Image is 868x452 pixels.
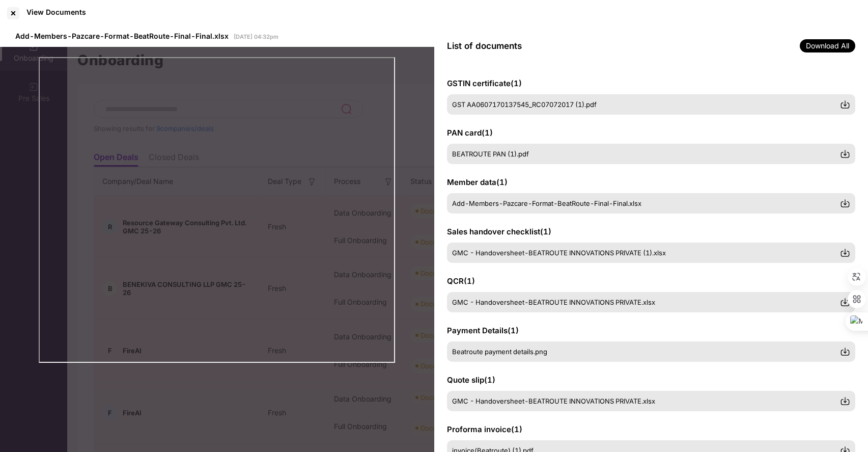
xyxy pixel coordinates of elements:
div: View Documents [26,8,86,16]
span: GSTIN certificate ( 1 ) [447,78,522,88]
img: svg+xml;base64,PHN2ZyBpZD0iRG93bmxvYWQtMzJ4MzIiIHhtbG5zPSJodHRwOi8vd3d3LnczLm9yZy8yMDAwL3N2ZyIgd2... [840,297,850,307]
span: Sales handover checklist ( 1 ) [447,227,551,236]
span: Quote slip ( 1 ) [447,375,495,385]
span: Payment Details ( 1 ) [447,326,519,335]
span: QCR ( 1 ) [447,276,475,286]
img: svg+xml;base64,PHN2ZyBpZD0iRG93bmxvYWQtMzJ4MzIiIHhtbG5zPSJodHRwOi8vd3d3LnczLm9yZy8yMDAwL3N2ZyIgd2... [840,248,850,258]
span: BEATROUTE PAN (1).pdf [452,150,529,158]
span: PAN card ( 1 ) [447,128,493,138]
span: Beatroute payment details.png [452,348,547,356]
img: svg+xml;base64,PHN2ZyBpZD0iRG93bmxvYWQtMzJ4MzIiIHhtbG5zPSJodHRwOi8vd3d3LnczLm9yZy8yMDAwL3N2ZyIgd2... [840,99,850,110]
span: GMC - Handoversheet-BEATROUTE INNOVATIONS PRIVATE.xlsx [452,298,655,306]
span: Add-Members-Pazcare-Format-BeatRoute-Final-Final.xlsx [15,32,229,40]
iframe: msdoc-iframe [39,57,395,363]
span: Member data ( 1 ) [447,177,508,187]
img: svg+xml;base64,PHN2ZyBpZD0iRG93bmxvYWQtMzJ4MzIiIHhtbG5zPSJodHRwOi8vd3d3LnczLm9yZy8yMDAwL3N2ZyIgd2... [840,149,850,159]
span: Proforma invoice ( 1 ) [447,424,522,434]
span: Download All [800,39,855,52]
img: svg+xml;base64,PHN2ZyBpZD0iRG93bmxvYWQtMzJ4MzIiIHhtbG5zPSJodHRwOi8vd3d3LnczLm9yZy8yMDAwL3N2ZyIgd2... [840,198,850,208]
span: GMC - Handoversheet-BEATROUTE INNOVATIONS PRIVATE (1).xlsx [452,249,666,257]
img: svg+xml;base64,PHN2ZyBpZD0iRG93bmxvYWQtMzJ4MzIiIHhtbG5zPSJodHRwOi8vd3d3LnczLm9yZy8yMDAwL3N2ZyIgd2... [840,396,850,406]
span: GMC - Handoversheet-BEATROUTE INNOVATIONS PRIVATE.xlsx [452,397,655,405]
span: List of documents [447,41,522,51]
span: GST AA0607170137545_RC07072017 (1).pdf [452,100,597,109]
span: [DATE] 04:32pm [234,33,278,40]
img: svg+xml;base64,PHN2ZyBpZD0iRG93bmxvYWQtMzJ4MzIiIHhtbG5zPSJodHRwOi8vd3d3LnczLm9yZy8yMDAwL3N2ZyIgd2... [840,347,850,357]
span: Add-Members-Pazcare-Format-BeatRoute-Final-Final.xlsx [452,199,641,207]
